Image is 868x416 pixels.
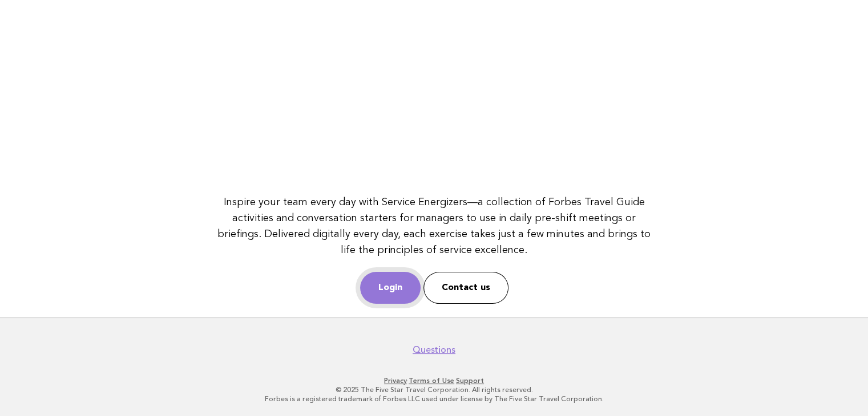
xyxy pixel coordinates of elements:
p: Inspire your team every day with Service Energizers—a collection of Forbes Travel Guide activitie... [217,194,652,258]
a: Contact us [423,272,508,304]
a: Questions [413,344,455,356]
p: © 2025 The Five Star Travel Corporation. All rights reserved. [85,385,784,394]
a: Privacy [384,377,407,385]
p: Forbes is a registered trademark of Forbes LLC used under license by The Five Star Travel Corpora... [85,394,784,403]
p: · · [85,376,784,385]
a: Support [456,377,484,385]
a: Login [360,272,421,304]
a: Terms of Use [409,377,454,385]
